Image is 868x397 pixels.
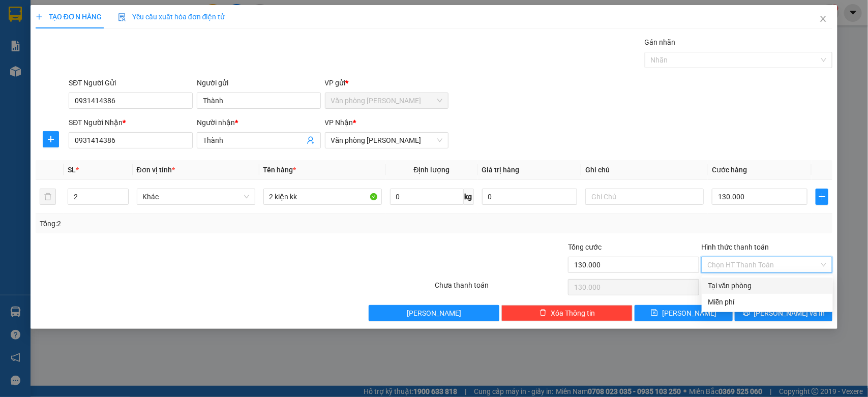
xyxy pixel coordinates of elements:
[464,189,474,205] span: kg
[662,308,716,319] span: [PERSON_NAME]
[482,166,520,174] span: Giá trị hàng
[40,189,56,205] button: delete
[754,308,825,319] span: [PERSON_NAME] và In
[651,309,658,317] span: save
[36,13,102,21] span: TẠO ĐƠN HÀNG
[735,305,832,321] button: printer[PERSON_NAME] và In
[69,117,193,128] div: SĐT Người Nhận
[143,189,249,204] span: Khác
[708,280,827,291] div: Tại văn phòng
[414,166,450,174] span: Định lượng
[43,135,58,143] span: plus
[197,117,321,128] div: Người nhận
[819,15,827,23] span: close
[540,309,547,317] span: delete
[118,13,126,21] img: icon
[701,243,769,251] label: Hình thức thanh toán
[263,189,382,205] input: VD: Bàn, Ghế
[645,38,676,46] label: Gán nhãn
[331,133,443,148] span: Văn phòng Vũ Linh
[712,166,747,174] span: Cước hàng
[501,305,633,321] button: deleteXóa Thông tin
[118,13,225,21] span: Yêu cầu xuất hóa đơn điện tử
[407,308,461,319] span: [PERSON_NAME]
[369,305,500,321] button: [PERSON_NAME]
[40,218,336,229] div: Tổng: 2
[307,136,315,144] span: user-add
[43,131,59,147] button: plus
[68,166,76,174] span: SL
[551,308,595,319] span: Xóa Thông tin
[585,189,704,205] input: Ghi Chú
[482,189,578,205] input: 0
[809,5,837,34] button: Close
[743,309,750,317] span: printer
[816,193,828,201] span: plus
[434,280,567,297] div: Chưa thanh toán
[137,166,175,174] span: Đơn vị tính
[816,189,828,205] button: plus
[69,77,193,88] div: SĐT Người Gửi
[708,296,827,308] div: Miễn phí
[568,243,602,251] span: Tổng cước
[263,166,296,174] span: Tên hàng
[197,77,321,88] div: Người gửi
[581,160,708,180] th: Ghi chú
[331,93,443,108] span: Văn phòng Cao Thắng
[325,118,353,127] span: VP Nhận
[325,77,449,88] div: VP gửi
[635,305,732,321] button: save[PERSON_NAME]
[36,13,43,20] span: plus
